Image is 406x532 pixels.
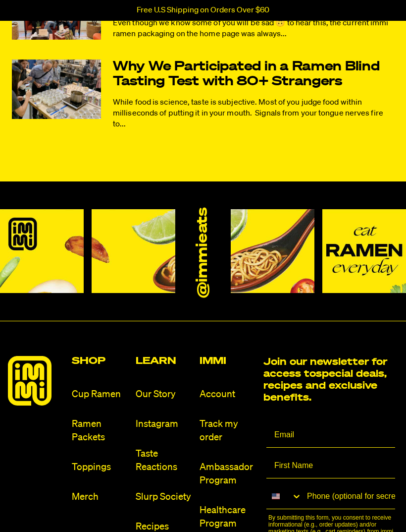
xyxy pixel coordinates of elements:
[12,59,101,119] img: Why We Participated in a Ramen Blind Tasting Test with 80+ Strangers
[302,484,395,509] input: Phone (optional for secret deals)
[72,388,128,401] a: Cup Ramen
[200,417,255,444] a: Track my order
[200,461,255,487] a: Ambassador Program
[266,423,395,448] input: Email
[136,490,192,504] a: Slurp Society
[272,492,280,500] img: United States
[113,18,394,40] p: Even though we know some of you will be sad 🙃 to hear this, the current immi ramen packaging on t...
[136,356,192,366] h2: Learn
[92,209,175,293] img: Instagram
[113,59,394,89] a: Why We Participated in a Ramen Blind Tasting Test with 80+ Strangers
[136,417,192,431] a: Instagram
[322,209,406,293] img: Instagram
[136,447,192,474] a: Taste Reactions
[263,356,398,404] h2: Join our newsletter for access to special deals, recipes and exclusive benefits.
[231,209,314,293] img: Instagram
[195,207,212,297] a: @immieats
[266,484,302,508] button: Search Countries
[200,388,255,401] a: Account
[72,417,128,444] a: Ramen Packets
[72,461,128,474] a: Toppings
[136,388,192,401] a: Our Story
[8,356,51,406] img: immieats
[266,454,395,478] input: First Name
[200,504,255,531] a: Healthcare Program
[200,356,255,366] h2: Immi
[72,356,128,366] h2: Shop
[137,6,269,15] p: Free U.S Shipping on Orders Over $60
[72,490,128,504] a: Merch
[113,97,394,130] p: While food is science, taste is subjective. Most of you judge food within milliseconds of putting...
